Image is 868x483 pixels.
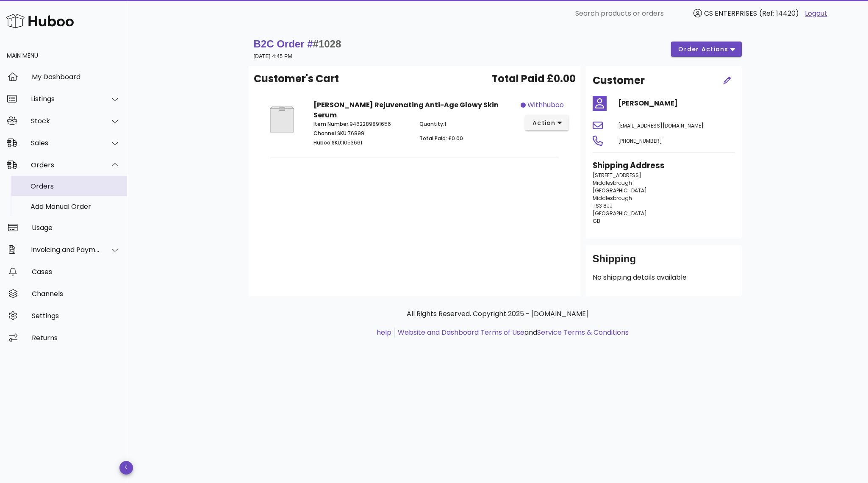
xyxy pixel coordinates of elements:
div: Orders [31,182,120,190]
div: Sales [31,139,100,147]
small: [DATE] 4:45 PM [254,53,292,59]
p: 9462289891656 [313,120,410,128]
span: Huboo SKU: [313,139,342,146]
span: Middlesbrough [593,179,632,186]
span: [GEOGRAPHIC_DATA] [593,210,647,217]
div: Listings [31,95,100,103]
span: action [532,119,556,128]
img: Product Image [261,100,303,139]
div: Channels [32,290,120,298]
span: Channel SKU: [313,130,348,137]
span: Total Paid £0.00 [491,71,576,86]
h2: Customer [593,73,645,88]
span: Item Number: [313,120,349,128]
span: CS ENTERPRISES [704,8,757,18]
span: Quantity: [419,120,444,128]
span: Middlesbrough [593,194,632,202]
a: help [377,328,391,337]
p: 76899 [313,130,410,137]
div: Cases [32,268,120,276]
span: [GEOGRAPHIC_DATA] [593,187,647,194]
div: Stock [31,117,100,125]
button: order actions [671,42,741,57]
div: My Dashboard [32,73,120,81]
button: action [525,115,569,130]
span: Customer's Cart [254,71,339,86]
p: No shipping details available [593,272,735,283]
a: Service Terms & Conditions [537,328,629,337]
p: 1 [419,120,516,128]
span: [EMAIL_ADDRESS][DOMAIN_NAME] [618,122,704,129]
img: Huboo Logo [6,12,74,30]
div: Orders [31,161,100,169]
span: TS3 8JJ [593,202,613,209]
span: #1028 [313,38,341,50]
h3: Shipping Address [593,160,735,172]
div: Usage [32,224,120,232]
span: order actions [678,45,729,54]
a: Website and Dashboard Terms of Use [398,328,524,337]
span: (Ref: 14420) [759,8,799,18]
div: Shipping [593,252,735,272]
span: Total Paid: £0.00 [419,135,463,142]
h4: [PERSON_NAME] [618,98,735,108]
div: Returns [32,334,120,342]
strong: [PERSON_NAME] Rejuvenating Anti-Age Glowy Skin Serum [313,100,499,120]
a: Logout [805,8,827,19]
div: Invoicing and Payments [31,246,100,254]
p: 1053661 [313,139,410,147]
span: [PHONE_NUMBER] [618,137,662,144]
span: GB [593,217,600,225]
div: Add Manual Order [31,203,120,211]
p: All Rights Reserved. Copyright 2025 - [DOMAIN_NAME] [255,309,740,319]
div: Settings [32,312,120,320]
span: withhuboo [527,100,564,110]
strong: B2C Order # [254,38,341,50]
span: [STREET_ADDRESS] [593,172,641,179]
li: and [395,328,629,338]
